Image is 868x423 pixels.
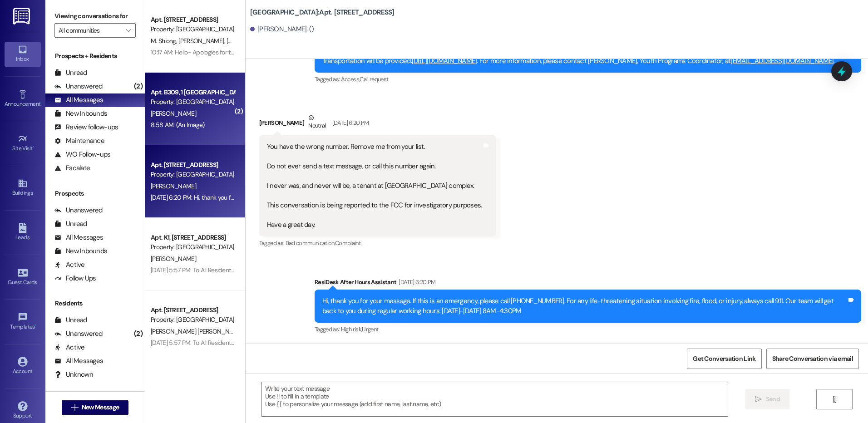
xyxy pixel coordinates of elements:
[5,354,41,379] a: Account
[45,189,145,198] div: Prospects
[341,325,362,333] span: High risk ,
[54,370,93,379] div: Unknown
[54,233,103,242] div: All Messages
[315,73,861,86] div: Tagged as:
[227,37,272,45] span: [PERSON_NAME]
[151,170,235,179] div: Property: [GEOGRAPHIC_DATA]
[322,296,847,316] div: Hi, thank you for your message. If this is an emergency, please call [PHONE_NUMBER]. For any life...
[33,144,34,150] span: •
[250,25,314,34] div: [PERSON_NAME]. ()
[151,315,235,325] div: Property: [GEOGRAPHIC_DATA]
[151,193,850,202] div: [DATE] 6:20 PM: Hi, thank you for your message. If this is an emergency, please call [PHONE_NUMBE...
[151,327,243,335] span: [PERSON_NAME] [PERSON_NAME]
[360,75,388,83] span: Call request
[5,176,41,200] a: Buildings
[362,325,378,333] span: Urgent
[5,310,41,334] a: Templates •
[126,27,131,34] i: 
[151,25,235,34] div: Property: [GEOGRAPHIC_DATA]
[54,356,103,366] div: All Messages
[693,354,755,364] span: Get Conversation Link
[54,163,90,173] div: Escalate
[62,400,129,415] button: New Message
[54,329,103,339] div: Unanswered
[730,56,833,65] a: [EMAIL_ADDRESS][DOMAIN_NAME]
[54,219,87,229] div: Unread
[306,113,327,132] div: Neutral
[35,322,36,329] span: •
[54,95,103,105] div: All Messages
[745,389,789,409] button: Send
[267,142,482,230] div: You have the wrong number. Remove me from your list. Do not ever send a text message, or call thi...
[151,182,196,190] span: [PERSON_NAME]
[151,242,235,252] div: Property: [GEOGRAPHIC_DATA]
[54,109,107,118] div: New Inbounds
[341,75,360,83] span: Access ,
[59,23,121,38] input: All communities
[54,260,85,270] div: Active
[54,82,103,91] div: Unanswered
[132,79,145,93] div: (2)
[5,265,41,290] a: Guest Cards
[330,118,369,128] div: [DATE] 6:20 PM
[82,403,119,412] span: New Message
[54,68,87,78] div: Unread
[151,109,196,118] span: [PERSON_NAME]
[54,206,103,215] div: Unanswered
[132,327,145,341] div: (2)
[54,9,136,23] label: Viewing conversations for
[54,343,85,352] div: Active
[687,349,761,369] button: Get Conversation Link
[151,255,196,263] span: [PERSON_NAME]
[151,37,178,45] span: M. Shiong
[5,398,41,423] a: Support
[151,48,528,56] div: 10:17 AM: Hello- Apologies for the delayed reply. The sections highlighted in green are the ones ...
[412,56,477,65] a: [URL][DOMAIN_NAME]
[772,354,853,364] span: Share Conversation via email
[13,8,32,25] img: ResiDesk Logo
[315,323,861,336] div: Tagged as:
[286,239,335,247] span: Bad communication ,
[5,42,41,66] a: Inbox
[54,150,110,159] div: WO Follow-ups
[5,220,41,245] a: Leads
[396,277,435,287] div: [DATE] 6:20 PM
[259,236,497,250] div: Tagged as:
[71,404,78,411] i: 
[766,394,780,404] span: Send
[151,121,205,129] div: 8:58 AM: (An Image)
[45,51,145,61] div: Prospects + Residents
[151,88,235,97] div: Apt. B309, 1 [GEOGRAPHIC_DATA]
[54,315,87,325] div: Unread
[5,131,41,156] a: Site Visit •
[151,97,235,107] div: Property: [GEOGRAPHIC_DATA]
[755,396,762,403] i: 
[335,239,360,247] span: Complaint
[178,37,227,45] span: [PERSON_NAME]
[831,396,838,403] i: 
[151,15,235,25] div: Apt. [STREET_ADDRESS]
[54,274,96,283] div: Follow Ups
[54,246,107,256] div: New Inbounds
[250,8,395,17] b: [GEOGRAPHIC_DATA]: Apt. [STREET_ADDRESS]
[54,136,104,146] div: Maintenance
[766,349,859,369] button: Share Conversation via email
[315,277,861,290] div: ResiDesk After Hours Assistant
[45,299,145,308] div: Residents
[151,305,235,315] div: Apt. [STREET_ADDRESS]
[54,123,118,132] div: Review follow-ups
[151,233,235,242] div: Apt. K1, [STREET_ADDRESS]
[259,113,497,135] div: [PERSON_NAME]
[151,160,235,170] div: Apt. [STREET_ADDRESS]
[40,99,42,106] span: •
